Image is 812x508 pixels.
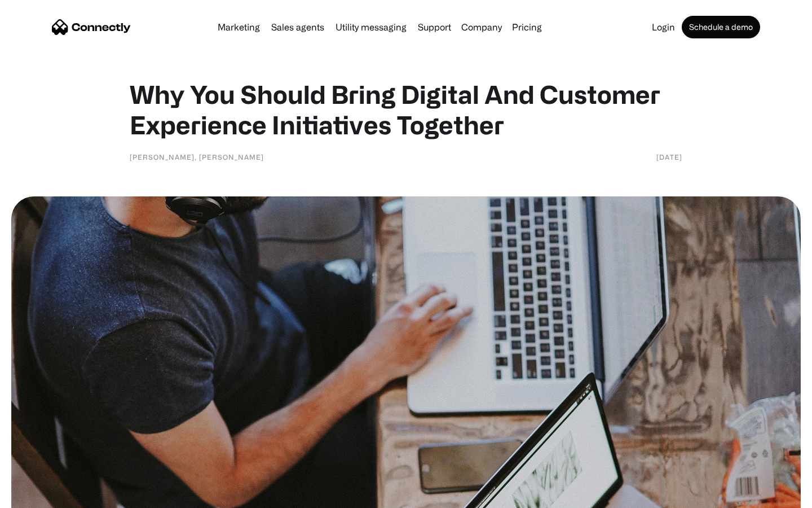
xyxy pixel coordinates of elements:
[23,488,68,504] ul: Language list
[52,19,131,36] a: home
[413,23,456,32] a: Support
[656,151,682,163] div: [DATE]
[213,23,264,32] a: Marketing
[682,16,760,38] a: Schedule a demo
[507,23,546,32] a: Pricing
[130,151,264,163] div: [PERSON_NAME], [PERSON_NAME]
[331,23,411,32] a: Utility messaging
[267,23,329,32] a: Sales agents
[461,19,502,35] div: Company
[11,488,68,504] aside: Language selected: English
[130,79,682,140] h1: Why You Should Bring Digital And Customer Experience Initiatives Together
[647,23,679,32] a: Login
[458,19,505,35] div: Company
